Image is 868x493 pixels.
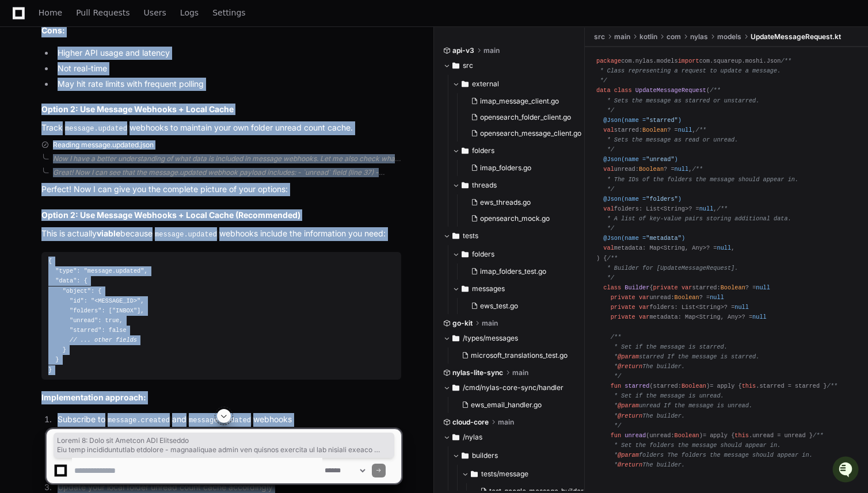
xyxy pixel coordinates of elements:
span: var [682,284,692,291]
span: nylas-lite-sync [452,368,503,377]
div: Great! Now I can see that the message.updated webhook payload includes: - `unread` field (line 37... [53,168,401,177]
svg: Directory [462,282,469,296]
span: Boolean [639,166,664,173]
h2: Option 2: Use Message Webhooks + Local Cache (Recommended) [41,209,401,221]
span: @return [618,363,642,370]
button: folders [452,245,576,263]
span: { [48,258,52,265]
strong: viable [97,228,120,238]
span: /types/messages [463,334,518,343]
div: We're available if you need us! [39,97,146,106]
textarea: To enrich screen reader interactions, please activate Accessibility in Grammarly extension settings [72,458,322,483]
span: } [63,346,66,353]
span: ] [137,307,140,314]
svg: Directory [452,331,459,345]
button: opensearch_message_client.go [466,125,581,142]
span: private [611,304,635,311]
span: "folders" [646,196,677,202]
span: null [699,205,714,212]
svg: Directory [462,247,469,261]
span: folders [472,250,494,259]
button: src [443,56,576,75]
span: : [77,277,80,284]
span: // ... other fields [70,337,137,343]
span: api-v3 [452,46,474,55]
span: package [596,58,621,64]
span: Loremi 8: Dolo sit Ametcon ADI Elitseddo Eiu temp incididuntutlab etdolore - magnaaliquae admin v... [57,436,391,454]
iframe: Open customer support [831,455,862,486]
span: /** * Set if the message is unread. * unread If the message is unread. * The builder. */ [596,383,837,429]
span: ews_test.go [480,301,518,311]
span: (starred: ) [649,383,710,389]
span: null [710,294,724,301]
span: private [653,284,678,291]
span: "message.updated" [84,267,144,274]
button: microsoft_translations_test.go [457,347,569,364]
span: kotlin [639,32,657,41]
span: : [101,307,105,314]
span: threads [472,181,497,190]
span: null [734,304,749,311]
span: "data" [55,277,77,284]
li: Higher API usage and latency [54,47,401,60]
span: @param [618,402,639,409]
span: opensearch_message_client.go [480,129,581,138]
button: ews_test.go [466,298,569,314]
span: UpdateMessageRequest [635,87,706,94]
span: val [603,244,614,251]
button: ews_email_handler.go [457,397,569,413]
span: val [603,127,614,133]
span: Boolean [721,284,745,291]
span: fun [611,383,621,389]
span: "unread" [70,317,98,324]
h2: Option 2: Use Message Webhooks + Local Cache [41,104,401,115]
button: /types/messages [443,329,576,347]
span: "id" [70,297,84,304]
span: Pull Requests [76,9,130,16]
span: opensearch_folder_client.go [480,113,571,122]
button: opensearch_folder_client.go [466,109,581,125]
code: message.updated [63,124,130,134]
span: microsoft_translations_test.go [471,351,568,360]
span: @Json(name = ) [603,117,682,124]
svg: Directory [452,381,459,395]
span: : [91,288,94,295]
svg: Directory [462,178,469,192]
span: src [463,61,473,70]
span: Home [39,9,62,16]
span: "unread" [646,156,674,163]
p: Track webhooks to maintain your own folder unread count cache. [41,121,401,135]
span: /** * Sets the message as read or unread. */ [596,127,738,153]
button: threads [452,176,585,194]
svg: Directory [462,144,469,158]
span: , [144,267,147,274]
span: private [611,314,635,320]
span: "starred" [646,117,677,124]
span: "metadata" [646,235,682,242]
span: /** * Sets the message as starred or unstarred. */ [596,87,759,113]
button: opensearch_mock.go [466,211,578,227]
span: , [140,307,144,314]
span: null [756,284,770,291]
div: Now I have a better understanding of what data is included in message webhooks. Let me also check... [53,154,401,163]
span: var [639,314,649,320]
span: nylas [690,32,708,41]
span: class [614,87,632,94]
span: Pylon [115,121,139,129]
span: messages [472,284,505,293]
strong: Implementation approach: [41,392,146,402]
span: @param [618,353,639,360]
span: go-kit [452,319,473,328]
code: message.updated [153,230,219,240]
svg: Directory [452,59,459,72]
span: , [140,297,144,304]
span: /** * A list of key-value pairs storing additional data. */ [596,205,791,232]
button: messages [452,280,576,298]
div: Start new chat [39,86,189,97]
span: [ [109,307,112,314]
span: class [603,284,621,291]
button: imap_folders_test.go [466,263,569,280]
svg: Directory [452,229,459,243]
span: main [614,32,630,41]
span: /** * The IDs of the folders the message should appear in. */ [596,166,798,192]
